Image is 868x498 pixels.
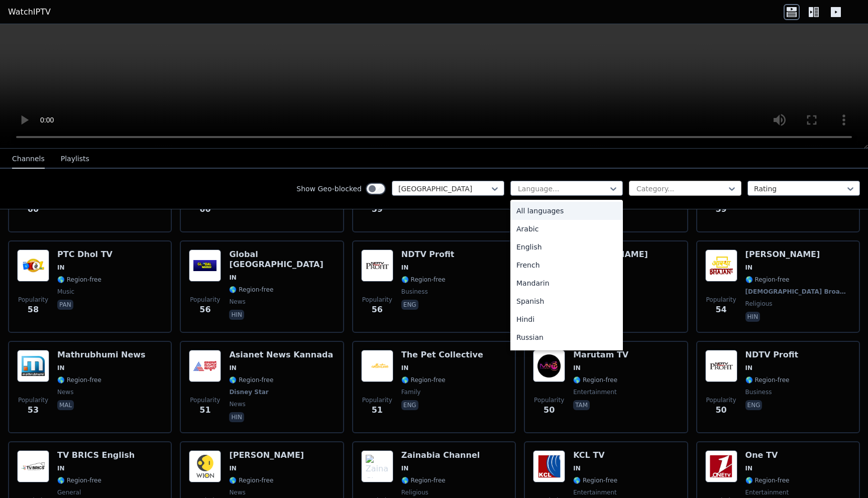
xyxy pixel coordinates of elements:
h6: The Pet Collective [401,350,483,360]
span: Popularity [706,296,736,304]
img: WION [189,450,221,482]
span: Popularity [190,396,220,404]
span: 🌎 Region-free [401,376,446,384]
span: IN [401,364,409,372]
h6: [PERSON_NAME] [229,450,304,460]
p: eng [401,400,418,410]
span: news [229,298,245,306]
p: hin [229,412,244,422]
h6: TV BRICS English [57,450,135,460]
div: English [510,238,623,256]
span: IN [573,464,581,472]
p: tam [573,400,590,410]
span: IN [745,364,753,372]
span: 56 [199,304,210,316]
div: Hindi [510,310,623,328]
span: Popularity [706,396,736,404]
span: IN [401,464,409,472]
span: 🌎 Region-free [745,376,790,384]
span: 🌎 Region-free [229,286,273,294]
div: Portuguese [510,346,623,364]
button: Playlists [61,150,89,169]
span: 54 [715,304,726,316]
span: Popularity [362,296,392,304]
img: Zainabia Channel [361,450,393,482]
span: business [401,288,428,296]
span: entertainment [573,488,617,496]
button: Channels [12,150,45,169]
span: 51 [199,404,210,416]
img: TV BRICS English [17,450,49,482]
img: Global Punjab [189,250,221,282]
span: Popularity [190,296,220,304]
h6: [PERSON_NAME] [745,250,851,260]
label: Show Geo-blocked [296,184,362,194]
span: news [229,488,245,496]
span: 🌎 Region-free [57,476,101,484]
span: IN [573,364,581,372]
span: IN [401,264,409,272]
img: NDTV Profit [361,250,393,282]
p: pan [57,300,73,310]
span: IN [57,464,65,472]
span: entertainment [573,388,617,396]
span: 58 [28,304,39,316]
span: 🌎 Region-free [573,476,617,484]
span: general [57,488,81,496]
span: IN [229,364,237,372]
span: Popularity [534,396,564,404]
span: 🌎 Region-free [401,476,446,484]
img: The Pet Collective [361,350,393,382]
p: hin [745,312,761,322]
div: Russian [510,328,623,346]
h6: PTC Dhol TV [57,250,113,260]
span: Popularity [362,396,392,404]
span: 50 [715,404,726,416]
p: eng [745,400,763,410]
div: Mandarin [510,274,623,292]
p: hin [229,310,244,320]
h6: Asianet News Kannada [229,350,333,360]
span: 59 [372,203,383,215]
img: Asianet News Kannada [189,350,221,382]
span: 🌎 Region-free [57,276,101,284]
h6: One TV [745,450,790,460]
span: 🌎 Region-free [745,476,790,484]
span: 51 [372,404,383,416]
span: Popularity [18,296,48,304]
div: French [510,256,623,274]
span: IN [57,364,65,372]
span: news [229,400,245,408]
p: mal [57,400,74,410]
div: Spanish [510,292,623,310]
span: 60 [199,203,210,215]
span: family [401,388,421,396]
h6: Global [GEOGRAPHIC_DATA] [229,250,335,270]
span: 53 [28,404,39,416]
div: All languages [510,202,623,220]
span: IN [229,274,237,282]
span: 🌎 Region-free [57,376,101,384]
span: entertainment [745,488,789,496]
h6: Zainabia Channel [401,450,480,460]
span: 🌎 Region-free [229,476,273,484]
span: IN [745,464,753,472]
span: 59 [715,203,726,215]
span: religious [401,488,428,496]
span: 🌎 Region-free [745,276,790,284]
h6: NDTV Profit [745,350,799,360]
span: [DEMOGRAPHIC_DATA] Broadcasting Ltd. [745,288,849,296]
img: Aastha Bhajan [705,250,737,282]
span: Popularity [18,396,48,404]
span: IN [229,464,237,472]
span: 60 [28,203,39,215]
a: WatchIPTV [8,6,51,18]
img: One TV [705,450,737,482]
img: Mathrubhumi News [17,350,49,382]
h6: Mathrubhumi News [57,350,146,360]
span: IN [745,264,753,272]
img: Marutam TV [533,350,565,382]
span: business [745,388,772,396]
span: news [57,388,73,396]
span: religious [745,300,773,308]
